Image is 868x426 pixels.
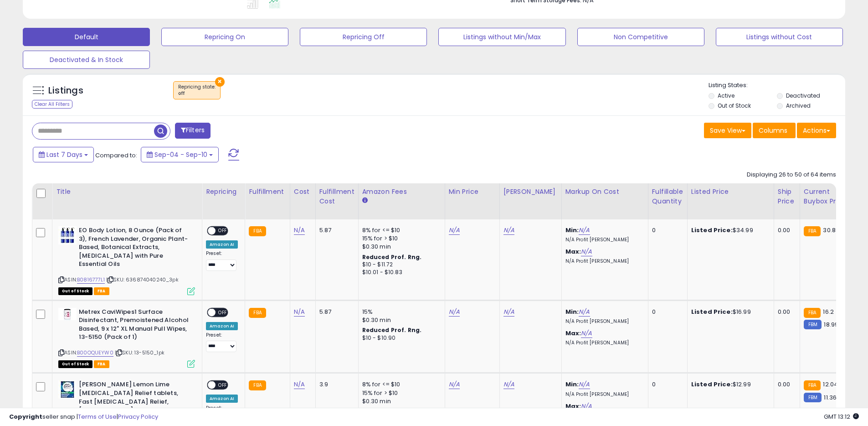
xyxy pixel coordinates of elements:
div: 8% for <= $10 [362,226,438,234]
a: N/A [579,307,590,317]
span: OFF [216,381,230,389]
a: B0816777L1 [77,276,105,284]
div: 0.00 [778,380,793,389]
b: Listed Price: [691,307,733,316]
button: Save View [704,123,751,138]
span: Sep-04 - Sep-10 [154,150,207,159]
img: 51bz8lw92sL._SL40_.jpg [58,380,77,399]
span: Compared to: [95,151,137,160]
label: Active [718,92,734,99]
div: Fulfillment Cost [319,187,354,206]
th: The percentage added to the cost of goods (COGS) that forms the calculator for Min & Max prices. [561,183,648,219]
button: Deactivated & In Stock [23,51,150,69]
div: Amazon AI [206,322,238,330]
label: Deactivated [786,92,820,99]
div: Amazon AI [206,395,238,403]
a: N/A [503,380,514,389]
div: Cost [294,187,312,197]
div: Title [56,187,198,197]
a: B00OQUEYW0 [77,349,113,357]
button: Repricing On [161,28,288,46]
a: N/A [503,307,514,317]
button: Sep-04 - Sep-10 [141,147,219,162]
b: EO Body Lotion, 8 Ounce (Pack of 3), French Lavender, Organic Plant-Based, Botanical Extracts, [M... [79,226,190,271]
div: Fulfillment [249,187,286,197]
b: Listed Price: [691,380,733,389]
button: × [215,77,225,87]
div: Displaying 26 to 50 of 64 items [747,171,836,179]
button: Filters [175,123,211,139]
div: Min Price [449,187,496,197]
div: $10 - $10.90 [362,334,438,342]
div: Clear All Filters [32,100,72,109]
div: ASIN: [58,226,195,294]
div: 5.87 [319,308,351,316]
button: Last 7 Days [33,147,94,162]
span: FBA [94,360,109,368]
div: $0.30 min [362,316,438,324]
div: 8% for <= $10 [362,380,438,389]
div: 0.00 [778,226,793,234]
small: FBA [249,380,266,390]
b: Min: [565,226,579,234]
div: $34.99 [691,226,767,234]
small: FBA [249,308,266,318]
button: Listings without Cost [716,28,843,46]
img: 41ZiM3hMn9L._SL40_.jpg [58,226,77,244]
span: Repricing state : [178,83,216,97]
span: 12.04 [823,380,838,389]
a: N/A [579,380,590,389]
b: Metrex CaviWipes1 Surface Disinfectant, Premoistened Alcohol Based, 9 x 12" XL Manual Pull Wipes,... [79,308,190,344]
a: N/A [294,307,305,317]
span: | SKU: 13-5150_1pk [115,349,164,356]
b: [PERSON_NAME] Lemon Lime [MEDICAL_DATA] Relief tablets, Fast [MEDICAL_DATA] Relief, [MEDICAL_DATA... [79,380,190,425]
p: N/A Profit [PERSON_NAME] [565,391,641,398]
button: Listings without Min/Max [438,28,565,46]
button: Default [23,28,150,46]
span: OFF [216,308,230,316]
small: Amazon Fees. [362,197,368,205]
p: N/A Profit [PERSON_NAME] [565,340,641,346]
b: Reduced Prof. Rng. [362,326,422,334]
p: Listing States: [709,81,845,90]
span: 18.99 [824,320,838,329]
p: N/A Profit [PERSON_NAME] [565,237,641,243]
div: 0 [652,380,680,389]
div: 15% for > $10 [362,234,438,243]
div: Ship Price [778,187,796,206]
label: Archived [786,102,811,109]
a: N/A [579,226,590,235]
div: Fulfillable Quantity [652,187,683,206]
span: All listings that are currently out of stock and unavailable for purchase on Amazon [58,360,92,368]
a: N/A [449,226,460,235]
span: Columns [759,126,787,135]
b: Max: [565,247,581,256]
p: N/A Profit [PERSON_NAME] [565,258,641,265]
h5: Listings [48,84,83,97]
div: Current Buybox Price [804,187,851,206]
span: FBA [94,287,109,295]
span: OFF [216,227,230,235]
span: 2025-09-18 13:12 GMT [824,412,859,421]
label: Out of Stock [718,102,751,109]
a: N/A [503,226,514,235]
div: [PERSON_NAME] [503,187,558,197]
a: N/A [449,307,460,317]
button: Columns [753,123,796,138]
div: Markup on Cost [565,187,644,197]
span: Last 7 Days [46,150,82,159]
div: Amazon AI [206,240,238,249]
a: Terms of Use [78,412,117,421]
div: 0.00 [778,308,793,316]
div: Repricing [206,187,241,197]
div: $16.99 [691,308,767,316]
div: Preset: [206,332,238,353]
button: Non Competitive [577,28,704,46]
div: Preset: [206,250,238,271]
a: N/A [294,226,305,235]
b: Reduced Prof. Rng. [362,253,422,261]
span: 16.2 [823,307,834,316]
img: 31JR31TnFAL._SL40_.jpg [58,308,77,320]
div: ASIN: [58,308,195,367]
div: seller snap | | [9,413,158,421]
